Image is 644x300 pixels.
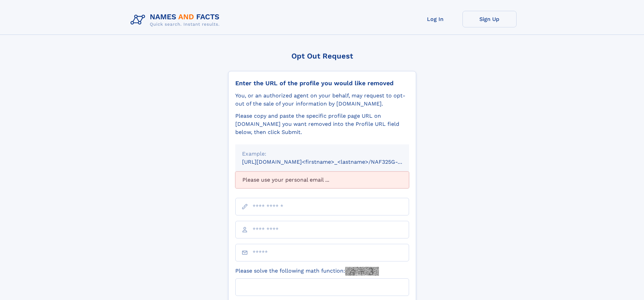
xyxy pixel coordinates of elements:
small: [URL][DOMAIN_NAME]<firstname>_<lastname>/NAF325G-xxxxxxxx [242,159,422,165]
div: Example: [242,150,402,158]
a: Log In [408,11,462,27]
label: Please solve the following math function: [235,267,379,276]
div: Enter the URL of the profile you would like removed [235,79,409,87]
a: Sign Up [462,11,517,27]
div: Opt Out Request [228,52,416,60]
div: Please copy and paste the specific profile page URL on [DOMAIN_NAME] you want removed into the Pr... [235,112,409,136]
img: Logo Names and Facts [128,11,225,29]
div: Please use your personal email ... [235,171,409,188]
div: You, or an authorized agent on your behalf, may request to opt-out of the sale of your informatio... [235,92,409,108]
